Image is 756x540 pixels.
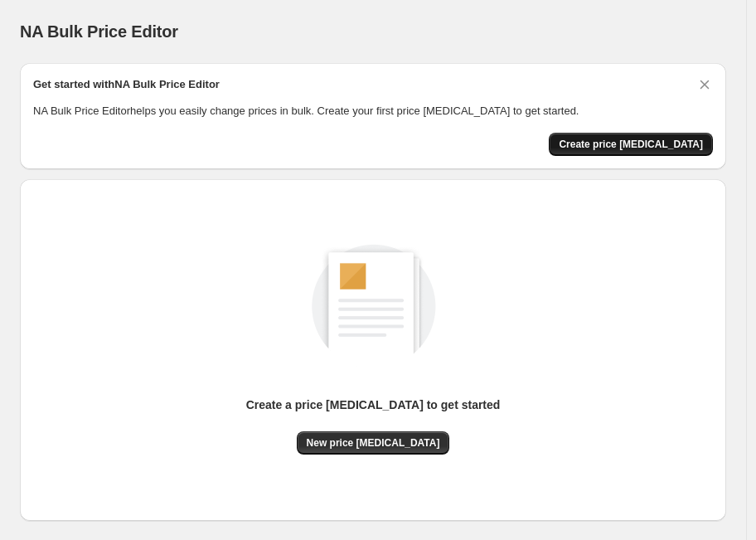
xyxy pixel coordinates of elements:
[33,103,713,119] p: NA Bulk Price Editor helps you easily change prices in bulk. Create your first price [MEDICAL_DAT...
[696,76,713,93] button: Dismiss card
[20,22,178,41] span: NA Bulk Price Editor
[297,431,450,455] button: New price [MEDICAL_DATA]
[33,76,220,93] h2: Get started with NA Bulk Price Editor
[307,436,440,450] span: New price [MEDICAL_DATA]
[549,133,713,156] button: Create price change job
[559,138,703,151] span: Create price [MEDICAL_DATA]
[246,396,501,413] p: Create a price [MEDICAL_DATA] to get started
